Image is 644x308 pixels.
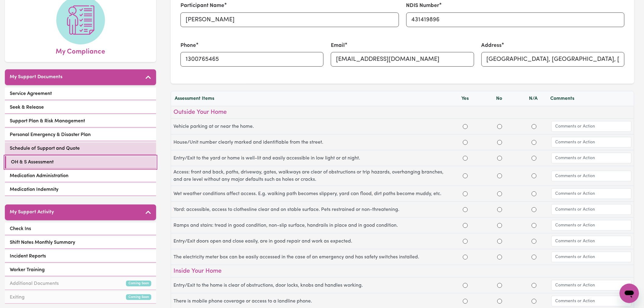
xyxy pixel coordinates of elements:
input: N/A [532,191,537,196]
span: Check Ins [10,225,31,233]
a: Seek & Release [5,101,156,114]
input: No [497,124,502,129]
label: Wet weather conditions affect access. E.g. walking path becomes slippery, yard can flood, dirt pa... [173,190,448,198]
input: No [497,239,502,244]
h5: My Support Documents [10,74,62,80]
div: N/A [516,95,551,102]
input: N/A [532,124,537,129]
input: No [497,283,502,288]
a: Medication Administration [5,170,156,182]
input: No [497,223,502,228]
input: Comments or Action [551,171,632,181]
a: Medication Indemnity [5,184,156,196]
span: Service Agreement [10,90,52,97]
div: No [482,95,516,102]
label: Ramps and stairs: tread in good condition, non-slip surface, handrails in place and in good condi... [173,222,448,229]
span: Exiting [10,294,25,301]
label: Vehicle parking at or near the home. [173,123,448,130]
input: Comments or Action [551,204,632,215]
input: Yes [463,207,468,212]
input: No [497,299,502,304]
span: Medication Indemnity [10,186,58,193]
span: My Compliance [56,44,105,57]
label: There is mobile phone coverage or access to a landline phone. [173,298,448,305]
input: No [497,173,502,178]
span: Schedule of Support and Quote [10,145,80,152]
input: Yes [463,299,468,304]
span: Seek & Release [10,104,44,111]
span: OH & S Assessment [11,159,54,166]
label: Access: front and back, paths, driveway, gates, walkways are clear of obstructions or trip hazard... [173,169,448,183]
span: Worker Training [10,266,45,274]
input: N/A [532,283,537,288]
input: N/A [532,173,537,178]
span: Medication Administration [10,172,68,180]
input: N/A [532,156,537,161]
label: Yard: accessible, access to clothesline clear and on stable surface. Pets restrained or non-threa... [173,206,448,213]
a: Additional DocumentsComing Soon [5,278,156,290]
label: Entry/Exit doors open and close easily, are in good repair and work as expected. [173,238,448,245]
input: N/A [532,255,537,260]
input: N/A [532,223,537,228]
h5: My Support Activity [10,209,54,215]
a: Shift Notes Monthly Summary [5,236,156,249]
label: Email [331,42,345,50]
input: Comments or Action [551,137,632,148]
span: Support Plan & Risk Management [10,117,85,125]
input: Comments or Action [551,153,632,163]
a: ExitingComing Soon [5,291,156,304]
a: Personal Emergency & Disaster Plan [5,129,156,141]
label: House/Unit number clearly marked and identifiable from the street. [173,139,448,146]
input: Comments or Action [551,121,632,132]
input: Yes [463,283,468,288]
div: Yes [448,95,482,102]
input: Yes [463,255,468,260]
div: Comments [551,95,630,102]
input: Comments or Action [551,296,632,306]
button: My Support Activity [5,205,156,220]
a: Incident Reports [5,250,156,263]
input: N/A [532,207,537,212]
input: N/A [532,140,537,145]
input: No [497,207,502,212]
input: No [497,255,502,260]
input: Yes [463,173,468,178]
a: Service Agreement [5,88,156,100]
small: Coming Soon [126,294,151,300]
input: No [497,140,502,145]
a: Check Ins [5,223,156,235]
span: Personal Emergency & Disaster Plan [10,131,91,138]
span: Additional Documents [10,280,59,287]
input: No [497,156,502,161]
label: Participant Name [180,2,224,10]
a: Support Plan & Risk Management [5,115,156,128]
input: Comments or Action [551,236,632,247]
label: Address [481,42,502,50]
input: Yes [463,223,468,228]
a: Schedule of Support and Quote [5,142,156,155]
h3: Outside Your Home [173,109,632,116]
label: The electricity meter box can be easily accessed in the case of an emergency and has safety switc... [173,254,448,261]
div: Assessment Items [175,95,448,102]
h3: Inside Your Home [173,268,632,275]
input: Yes [463,239,468,244]
label: NDIS Number [406,2,439,10]
input: Yes [463,140,468,145]
input: Yes [463,156,468,161]
a: OH & S Assessment [5,156,156,169]
input: Yes [463,191,468,196]
input: N/A [532,239,537,244]
span: Incident Reports [10,253,46,260]
input: Comments or Action [551,252,632,262]
input: Yes [463,124,468,129]
label: Phone [180,42,196,50]
small: Coming Soon [126,281,151,286]
input: Comments or Action [551,220,632,231]
input: Comments or Action [551,188,632,199]
input: N/A [532,299,537,304]
label: Entry/Exit to the home is clear of obstructions, door locks, knobs and handles working. [173,282,448,289]
label: Entry/Exit to the yard or home is well-lit and easily accessible in low light or at night. [173,155,448,162]
input: No [497,191,502,196]
input: Comments or Action [551,280,632,291]
span: Shift Notes Monthly Summary [10,239,75,246]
